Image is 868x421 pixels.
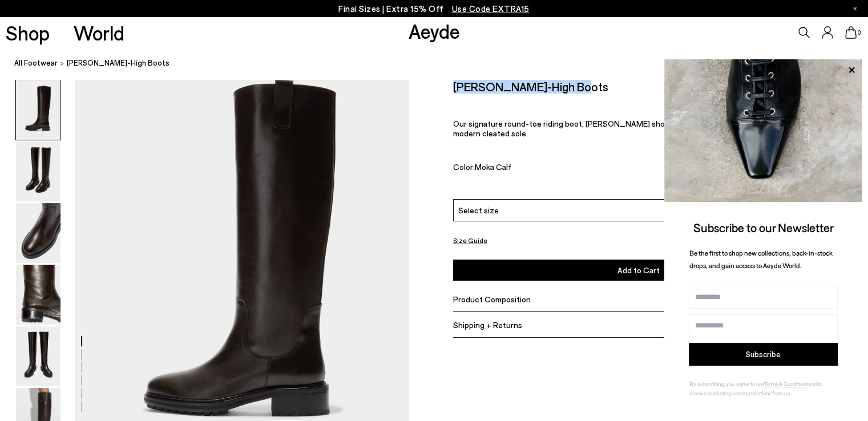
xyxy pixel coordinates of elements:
[16,141,60,201] img: Henry Knee-High Boots - Image 2
[16,203,60,263] img: Henry Knee-High Boots - Image 3
[453,294,531,304] span: Product Composition
[409,19,460,43] a: Aeyde
[617,265,660,275] span: Add to Cart
[689,249,833,270] span: Be the first to shop new collections, back-in-stock drops, and gain access to Aeyde World.
[338,2,530,16] p: Final Sizes | Extra 15% Off
[453,79,608,94] h2: [PERSON_NAME]-High Boots
[453,119,825,138] p: Our signature round-toe riding boot, [PERSON_NAME] showcases traditional detailing teamed with a ...
[857,30,862,36] span: 0
[453,233,487,248] button: Size Guide
[693,220,834,234] span: Subscribe to our Newsletter
[845,26,857,39] a: 0
[74,23,124,43] a: World
[6,23,50,43] a: Shop
[453,162,772,175] div: Color:
[664,59,862,202] img: ca3f721fb6ff708a270709c41d776025.jpg
[67,57,169,69] span: [PERSON_NAME]-High Boots
[764,380,808,387] a: Terms & Conditions
[14,48,868,79] nav: breadcrumb
[475,162,511,172] span: Moka Calf
[458,204,499,216] span: Select size
[16,80,60,140] img: Henry Knee-High Boots - Image 1
[16,265,60,325] img: Henry Knee-High Boots - Image 4
[452,3,530,14] span: Navigate to /collections/ss25-final-sizes
[14,57,58,69] a: All Footwear
[453,260,825,281] button: Add to Cart
[689,343,838,366] button: Subscribe
[16,326,60,386] img: Henry Knee-High Boots - Image 5
[689,380,764,387] span: By subscribing, you agree to our
[453,320,522,330] span: Shipping + Returns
